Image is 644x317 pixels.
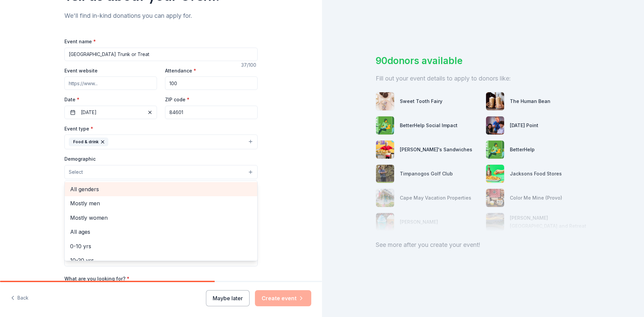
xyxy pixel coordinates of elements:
[70,256,252,265] span: 10-20 yrs
[64,165,258,179] button: Select
[70,213,252,222] span: Mostly women
[70,242,252,251] span: 0-10 yrs
[70,185,252,194] span: All genders
[70,199,252,208] span: Mostly men
[70,227,252,236] span: All ages
[64,180,258,261] div: Select
[69,168,83,176] span: Select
